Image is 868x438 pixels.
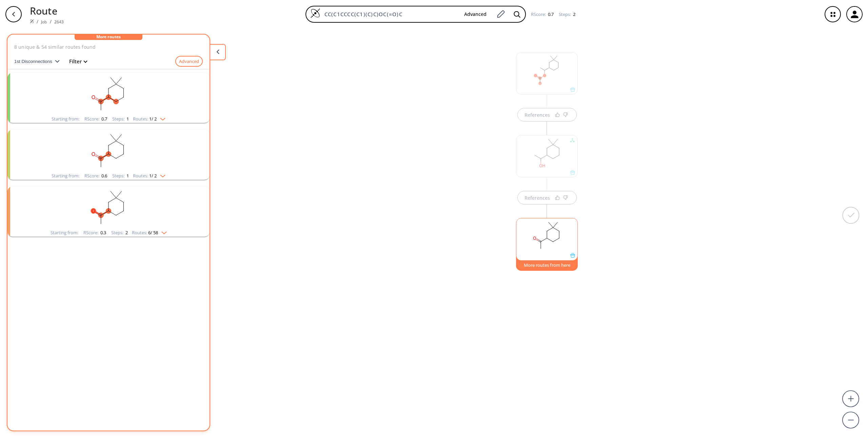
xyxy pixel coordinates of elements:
[516,256,578,271] button: More routes from here
[148,231,158,235] span: 6 / 58
[133,117,165,121] div: Routes:
[7,69,210,240] ul: clusters
[559,12,575,17] div: Steps :
[547,11,554,17] span: 0.7
[459,8,492,21] button: Advanced
[157,172,165,177] img: Down
[310,8,320,18] img: Logo Spaya
[20,130,197,172] svg: CC(=O)C1CCCC(C)(C)C1
[84,117,107,121] div: RScore :
[132,231,167,235] div: Routes:
[100,116,107,122] span: 0.7
[14,59,55,64] span: 1st Disconnections
[320,11,459,18] input: Enter SMILES
[20,73,197,115] svg: CC(=O)C1CCCC(C)(C)C1
[133,174,165,178] div: Routes:
[157,115,165,121] img: Down
[100,173,107,179] span: 0.6
[111,231,128,235] div: Steps :
[83,231,106,235] div: RScore :
[41,19,47,25] a: Job
[531,12,554,17] div: RScore :
[125,116,129,122] span: 1
[65,59,87,64] button: Filter
[572,11,575,17] span: 2
[37,18,38,25] li: /
[54,19,64,25] a: 2643
[112,117,129,121] div: Steps :
[50,18,52,25] li: /
[175,56,203,67] button: Advanced
[125,173,129,179] span: 1
[75,35,142,40] div: More routes
[99,229,106,236] span: 0.3
[14,43,203,50] p: 8 unique & 54 similar routes found
[14,53,65,69] button: 1st Disconnections
[84,174,107,178] div: RScore :
[30,3,64,18] p: Route
[124,229,128,236] span: 2
[20,187,197,229] svg: CC(=O)C1CCCC(C)(C)C1
[149,174,157,178] span: 1 / 2
[30,19,34,23] img: Spaya logo
[51,231,78,235] div: Starting from:
[516,218,577,253] svg: CC(=O)C1CCCC(C)(C)C1
[52,174,79,178] div: Starting from:
[112,174,129,178] div: Steps :
[52,117,79,121] div: Starting from:
[158,229,167,234] img: Down
[149,117,157,121] span: 1 / 2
